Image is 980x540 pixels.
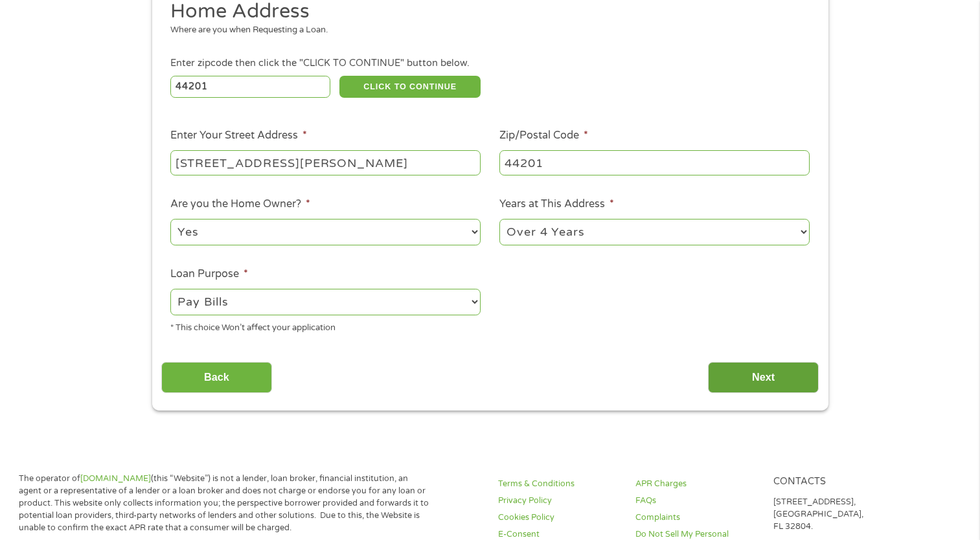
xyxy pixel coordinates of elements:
[499,129,588,142] label: Zip/Postal Code
[170,317,481,335] div: * This choice Won’t affect your application
[170,267,248,281] label: Loan Purpose
[161,362,272,394] input: Back
[339,76,481,98] button: CLICK TO CONTINUE
[170,150,481,175] input: 1 Main Street
[498,495,620,507] a: Privacy Policy
[170,24,800,37] div: Where are you when Requesting a Loan.
[19,473,432,534] p: The operator of (this “Website”) is not a lender, loan broker, financial institution, an agent or...
[170,56,809,71] div: Enter zipcode then click the "CLICK TO CONTINUE" button below.
[170,197,310,211] label: Are you the Home Owner?
[773,496,895,533] p: [STREET_ADDRESS], [GEOGRAPHIC_DATA], FL 32804.
[498,512,620,524] a: Cookies Policy
[498,478,620,490] a: Terms & Conditions
[499,197,614,211] label: Years at This Address
[80,473,151,484] a: [DOMAIN_NAME]
[635,512,757,524] a: Complaints
[170,129,307,142] label: Enter Your Street Address
[635,495,757,507] a: FAQs
[708,362,819,394] input: Next
[773,476,895,488] h4: Contacts
[170,76,330,98] input: Enter Zipcode (e.g 01510)
[635,478,757,490] a: APR Charges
